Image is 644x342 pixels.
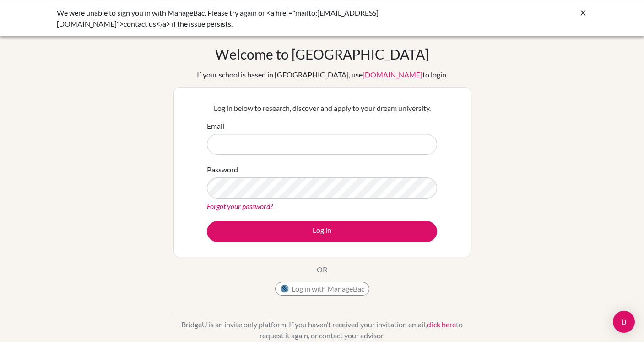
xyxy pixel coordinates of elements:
button: Log in [207,221,437,242]
h1: Welcome to [GEOGRAPHIC_DATA] [215,46,429,62]
a: click here [427,320,456,329]
p: BridgeU is an invite only platform. If you haven’t received your invitation email, to request it ... [173,319,471,341]
a: [DOMAIN_NAME] [363,70,422,79]
a: Forgot your password? [207,202,273,210]
button: Log in with ManageBac [275,282,369,296]
p: OR [317,264,327,275]
label: Password [207,164,238,175]
div: We were unable to sign you in with ManageBac. Please try again or <a href="mailto:[EMAIL_ADDRESS]... [57,7,450,29]
p: Log in below to research, discover and apply to your dream university. [207,103,437,114]
label: Email [207,121,224,132]
div: If your school is based in [GEOGRAPHIC_DATA], use to login. [197,69,448,80]
div: Open Intercom Messenger [613,311,635,333]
